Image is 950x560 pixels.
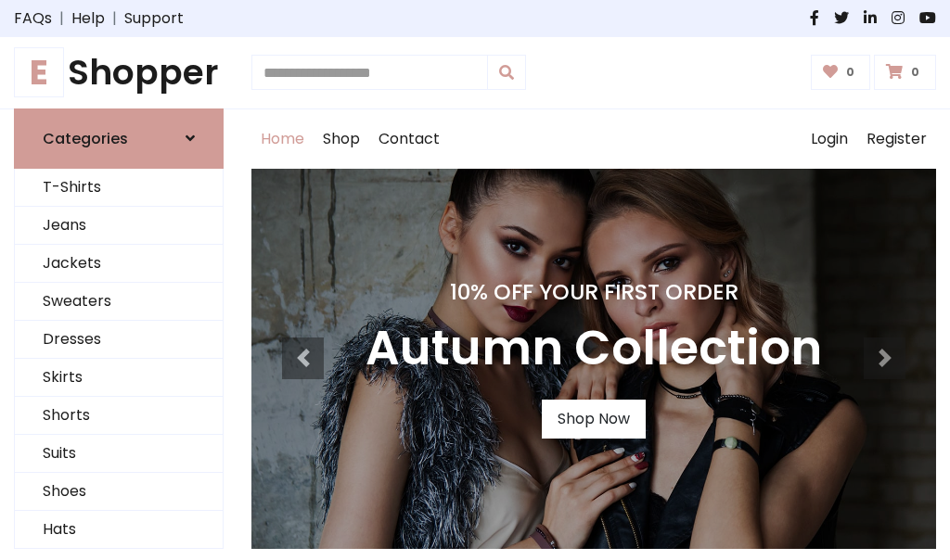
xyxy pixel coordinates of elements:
[802,109,857,169] a: Login
[43,130,128,147] h6: Categories
[841,64,859,81] span: 0
[314,109,369,169] a: Shop
[71,7,105,30] a: Help
[811,55,871,90] a: 0
[15,511,223,549] a: Hats
[105,7,124,30] span: |
[124,7,184,30] a: Support
[542,400,646,439] a: Shop Now
[366,279,822,305] h4: 10% Off Your First Order
[15,359,223,397] a: Skirts
[15,435,223,473] a: Suits
[15,207,223,245] a: Jeans
[14,47,64,97] span: E
[15,321,223,359] a: Dresses
[15,169,223,207] a: T-Shirts
[15,245,223,283] a: Jackets
[857,109,936,169] a: Register
[15,397,223,435] a: Shorts
[15,283,223,321] a: Sweaters
[366,320,822,377] h3: Autumn Collection
[251,109,314,169] a: Home
[906,64,924,81] span: 0
[14,52,224,94] a: EShopper
[14,52,224,94] h1: Shopper
[369,109,449,169] a: Contact
[14,7,52,30] a: FAQs
[52,7,71,30] span: |
[874,55,936,90] a: 0
[14,108,224,169] a: Categories
[15,473,223,511] a: Shoes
